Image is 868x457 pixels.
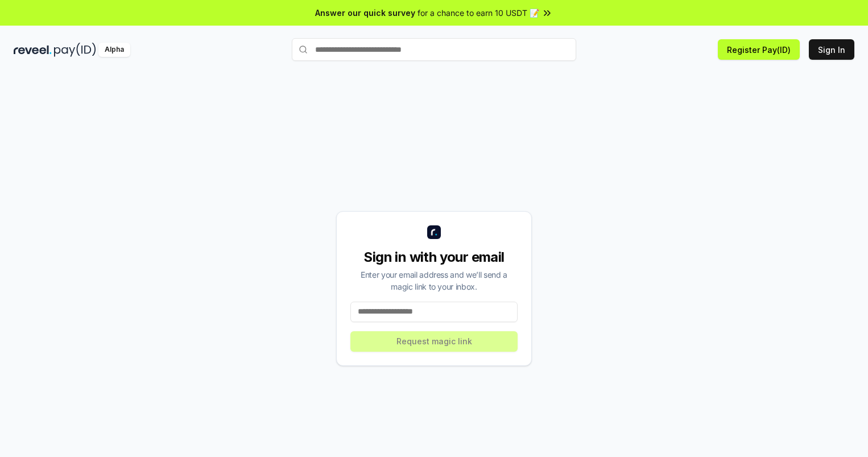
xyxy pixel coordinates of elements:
img: pay_id [54,43,96,57]
img: reveel_dark [14,43,52,57]
button: Register Pay(ID) [718,39,800,60]
div: Alpha [98,43,130,57]
span: Answer our quick survey [315,7,415,19]
span: for a chance to earn 10 USDT 📝 [418,7,539,19]
div: Sign in with your email [350,248,518,266]
div: Enter your email address and we’ll send a magic link to your inbox. [350,269,518,293]
img: logo_small [427,225,441,239]
button: Sign In [809,39,854,60]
